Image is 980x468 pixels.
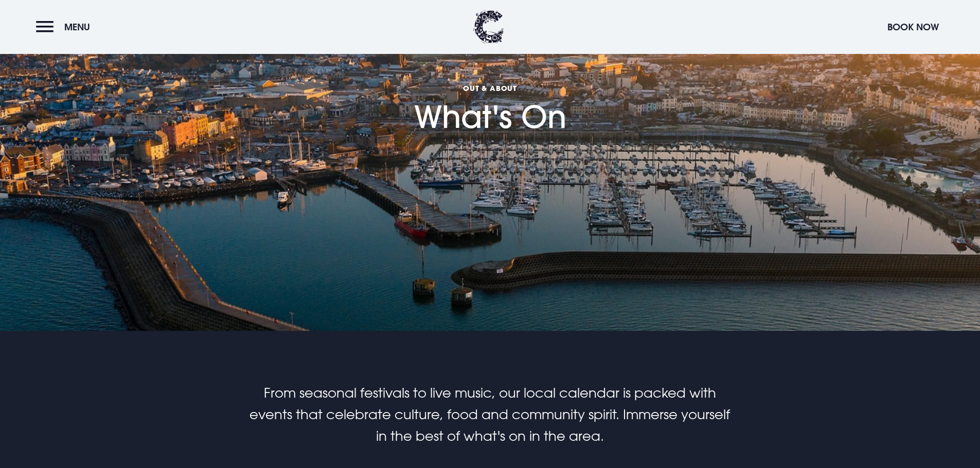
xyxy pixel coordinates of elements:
[414,83,566,93] span: OUT & ABOUT
[882,16,944,38] button: Book Now
[473,10,504,44] img: Clandeboye Lodge
[36,16,95,38] button: Menu
[414,25,566,135] h1: What's On
[245,382,735,447] p: From seasonal festivals to live music, our local calendar is packed with events that celebrate cu...
[64,21,90,33] span: Menu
